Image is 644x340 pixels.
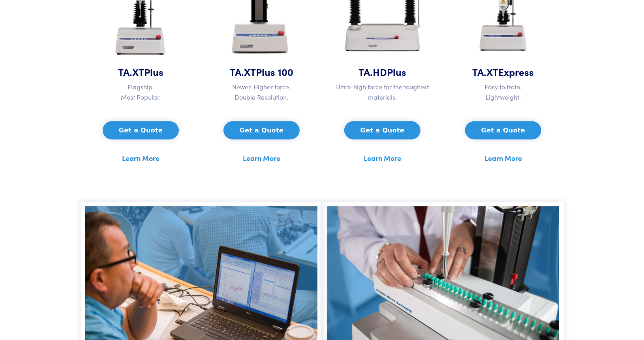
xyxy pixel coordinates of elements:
span: Plus [387,65,406,79]
button: Get a Quote [344,121,421,140]
span: Express [499,65,534,79]
button: Get a Quote [103,121,179,140]
p: Ultra-high force for the toughest materials. [327,82,438,102]
button: Get a Quote [223,121,300,140]
p: Easy to train. Lightweight. [448,82,559,102]
p: Flagship. Most Popular. [85,82,197,102]
a: Learn More [243,152,280,164]
a: Learn More [364,152,401,164]
h5: TA.XT [448,65,559,79]
button: Get a Quote [465,121,541,140]
h5: TA.XT [85,65,197,79]
span: Plus [144,65,163,79]
a: Learn More [484,152,522,164]
span: Plus 100 [256,65,293,79]
p: Newer. Higher force. Double Resolution. [206,82,317,102]
h5: TA.XT [206,65,317,79]
h5: TA.HD [327,65,438,79]
a: Learn More [122,152,160,164]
